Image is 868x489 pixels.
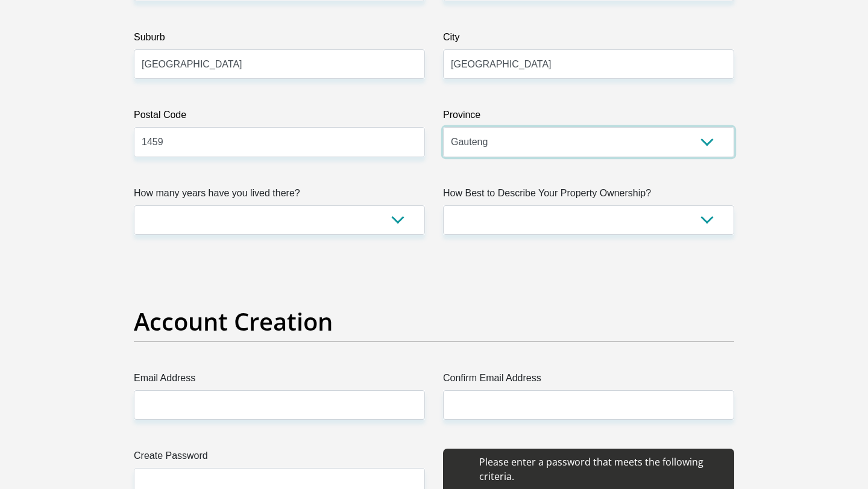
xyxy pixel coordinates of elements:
[443,205,734,235] select: Please select a value
[443,390,734,420] input: Confirm Email Address
[134,307,734,336] h2: Account Creation
[134,186,425,205] label: How many years have you lived there?
[134,390,425,420] input: Email Address
[443,127,734,157] select: Please Select a Province
[443,49,734,79] input: City
[134,449,425,468] label: Create Password
[443,30,734,49] label: City
[134,127,425,157] input: Postal Code
[479,455,722,484] li: Please enter a password that meets the following criteria.
[134,371,425,390] label: Email Address
[134,108,425,127] label: Postal Code
[443,186,734,205] label: How Best to Describe Your Property Ownership?
[134,205,425,235] select: Please select a value
[443,371,734,390] label: Confirm Email Address
[134,49,425,79] input: Suburb
[134,30,425,49] label: Suburb
[443,108,734,127] label: Province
